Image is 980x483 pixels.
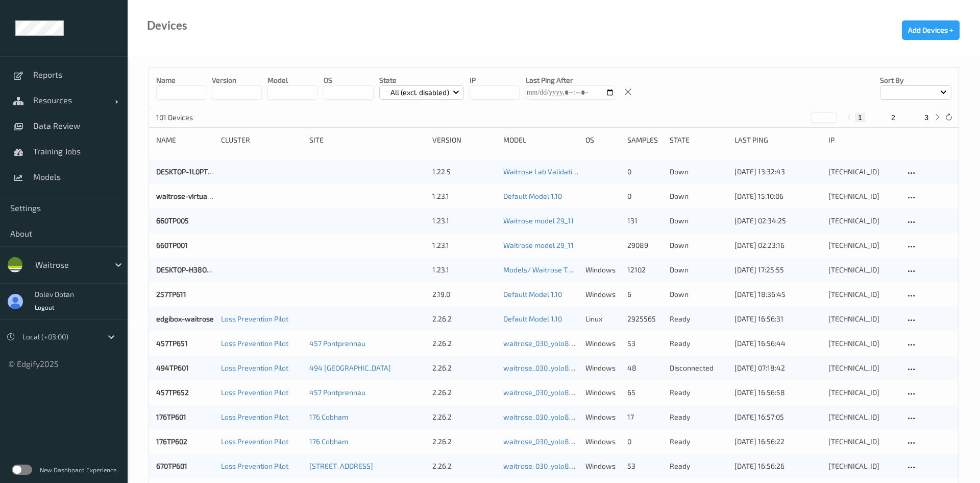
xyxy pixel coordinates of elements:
div: Cluster [221,135,302,145]
p: ready [670,436,727,447]
a: 670TP601 [156,462,187,470]
div: 53 [627,461,662,471]
button: Add Devices + [902,20,960,40]
div: Samples [627,135,662,145]
a: edgibox-waitrose [156,314,214,323]
p: ready [670,412,727,422]
p: windows [585,412,620,422]
a: Loss Prevention Pilot [221,437,288,446]
p: windows [585,363,620,373]
div: 53 [627,338,662,349]
div: 2.26.2 [432,387,496,398]
a: Waitrose model 29_11 [503,241,574,249]
p: down [670,240,727,250]
div: 0 [627,167,662,177]
p: windows [585,289,620,300]
div: [TECHNICAL_ID] [828,412,898,422]
p: windows [585,387,620,398]
div: [DATE] 15:10:06 [734,191,821,201]
div: ip [828,135,898,145]
a: Loss Prevention Pilot [221,339,288,348]
div: 131 [627,216,662,226]
p: down [670,167,727,177]
a: 660TP005 [156,216,189,225]
a: DESKTOP-H38O91D [156,265,218,274]
a: Models/ Waitrose Twickenham BLIR Trial Final Mode Config 6 [503,265,701,274]
div: [DATE] 18:36:45 [734,289,821,300]
a: waitrose_030_yolo8n_384_9_07_25 [503,437,619,446]
div: 0 [627,191,662,201]
a: waitrose_030_yolo8n_384_9_07_25 [503,412,619,421]
a: 494TP601 [156,363,189,372]
div: 65 [627,387,662,398]
div: [DATE] 02:34:25 [734,216,821,226]
div: [DATE] 13:32:43 [734,167,821,177]
p: down [670,289,727,300]
div: 1.23.1 [432,265,496,275]
a: Loss Prevention Pilot [221,462,288,470]
a: 176TP601 [156,412,186,421]
p: State [379,75,464,85]
div: 1.22.5 [432,167,496,177]
button: 2 [888,113,898,122]
div: 2.26.2 [432,363,496,373]
div: 6 [627,289,662,300]
div: [TECHNICAL_ID] [828,363,898,373]
div: 2.26.2 [432,338,496,349]
div: 2.26.2 [432,436,496,447]
p: Name [156,75,206,85]
button: 1 [855,113,865,122]
div: Model [503,135,578,145]
div: [TECHNICAL_ID] [828,265,898,275]
a: Default Model 1.10 [503,314,562,323]
div: [DATE] 17:25:55 [734,265,821,275]
p: ready [670,338,727,349]
a: Default Model 1.10 [503,192,562,200]
a: Loss Prevention Pilot [221,314,288,323]
div: [TECHNICAL_ID] [828,436,898,447]
div: [DATE] 16:56:58 [734,387,821,398]
a: 257TP611 [156,290,186,298]
a: waitrose_030_yolo8n_384_9_07_25 [503,363,619,372]
div: [DATE] 07:18:42 [734,363,821,373]
p: windows [585,265,620,275]
p: disconnected [670,363,727,373]
div: version [432,135,496,145]
div: [TECHNICAL_ID] [828,338,898,349]
div: [DATE] 16:56:44 [734,338,821,349]
p: Last Ping After [526,75,615,85]
div: 2925565 [627,314,662,324]
div: [TECHNICAL_ID] [828,314,898,324]
div: [TECHNICAL_ID] [828,191,898,201]
div: 48 [627,363,662,373]
div: [TECHNICAL_ID] [828,167,898,177]
a: [STREET_ADDRESS] [309,462,373,470]
div: Last Ping [734,135,821,145]
div: 1.23.1 [432,216,496,226]
a: waitrose_030_yolo8n_384_9_07_25 [503,462,619,470]
div: Site [309,135,425,145]
p: ready [670,314,727,324]
a: 457TP651 [156,339,188,348]
div: [TECHNICAL_ID] [828,387,898,398]
p: version [212,75,262,85]
a: Default Model 1.10 [503,290,562,298]
p: ready [670,461,727,471]
a: waitrose_030_yolo8n_384_9_07_25 [503,388,619,397]
div: 2.26.2 [432,461,496,471]
a: 176 Cobham [309,412,348,421]
p: linux [585,314,620,324]
a: Loss Prevention Pilot [221,412,288,421]
div: 1.23.1 [432,240,496,250]
a: waitrose_030_yolo8n_384_9_07_25 [503,339,619,348]
div: State [670,135,727,145]
a: 494 [GEOGRAPHIC_DATA] [309,363,391,372]
a: 176 Cobham [309,437,348,446]
div: 0 [627,436,662,447]
a: 660TP001 [156,241,188,249]
div: [DATE] 16:56:26 [734,461,821,471]
a: Loss Prevention Pilot [221,388,288,397]
a: DESKTOP-1L0PT8G [156,167,217,176]
div: [DATE] 16:56:22 [734,436,821,447]
div: 12102 [627,265,662,275]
